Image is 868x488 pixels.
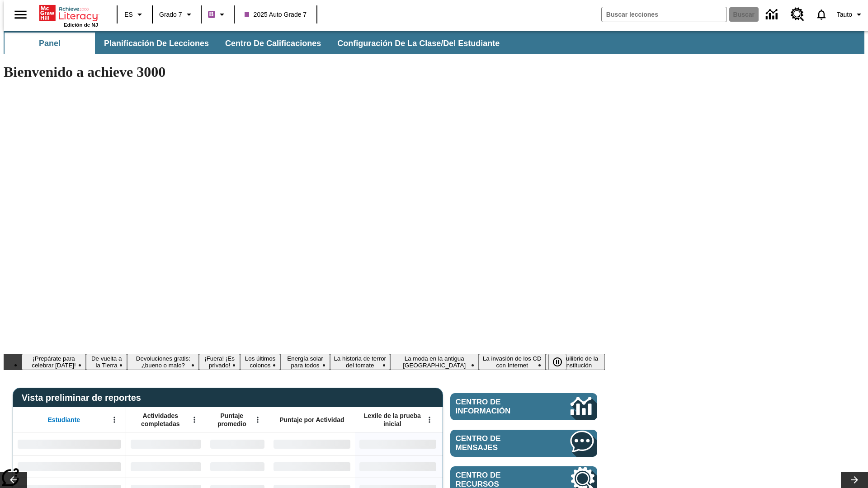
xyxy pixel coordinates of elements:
[131,412,190,428] span: Actividades completadas
[279,416,344,424] span: Puntaje por Actividad
[156,6,198,23] button: Grado: Grado 7, Elige un grado
[39,4,98,22] a: Portada
[7,1,34,28] button: Abrir el menú lateral
[120,6,149,23] button: Lenguaje: ES, Selecciona un idioma
[124,10,133,19] span: ES
[4,64,605,80] h1: Bienvenido a achieve 3000
[126,455,206,478] div: Sin datos,
[4,33,508,54] div: Subbarra de navegación
[159,10,182,19] span: Grado 7
[126,432,206,455] div: Sin datos,
[337,38,500,49] span: Configuración de la clase/del estudiante
[218,33,328,54] button: Centro de calificaciones
[810,3,833,26] a: Notificaciones
[330,354,390,370] button: Diapositiva 7 La historia de terror del tomate
[280,354,330,370] button: Diapositiva 6 Energía solar para todos
[359,412,425,428] span: Lexile de la prueba inicial
[450,430,597,457] a: Centro de mensajes
[210,412,254,428] span: Puntaje promedio
[602,7,726,22] input: Buscar campo
[548,354,576,370] div: Pausar
[245,10,307,19] span: 2025 Auto Grade 7
[209,9,214,20] span: B
[240,354,281,370] button: Diapositiva 5 Los últimos colonos
[204,6,231,23] button: Boost El color de la clase es morado/púrpura. Cambiar el color de la clase.
[97,33,216,54] button: Planificación de lecciones
[456,434,543,452] span: Centro de mensajes
[39,38,61,49] span: Panel
[104,38,209,49] span: Planificación de lecciones
[479,354,546,370] button: Diapositiva 9 La invasión de los CD con Internet
[127,354,199,370] button: Diapositiva 3 Devoluciones gratis: ¿bueno o malo?
[4,31,864,54] div: Subbarra de navegación
[760,2,785,27] a: Centro de información
[199,354,240,370] button: Diapositiva 4 ¡Fuera! ¡Es privado!
[837,10,852,19] span: Tauto
[330,33,507,54] button: Configuración de la clase/del estudiante
[251,413,264,427] button: Abrir menú
[22,354,86,370] button: Diapositiva 1 ¡Prepárate para celebrar Juneteenth!
[548,354,566,370] button: Pausar
[423,413,436,427] button: Abrir menú
[390,354,479,370] button: Diapositiva 8 La moda en la antigua Roma
[188,413,201,427] button: Abrir menú
[450,393,597,420] a: Centro de información
[206,455,269,478] div: Sin datos,
[22,393,146,403] span: Vista preliminar de reportes
[785,2,810,27] a: Centro de recursos, Se abrirá en una pestaña nueva.
[48,416,80,424] span: Estudiante
[546,354,605,370] button: Diapositiva 10 El equilibrio de la Constitución
[108,413,121,427] button: Abrir menú
[5,33,95,54] button: Panel
[456,398,540,416] span: Centro de información
[225,38,321,49] span: Centro de calificaciones
[86,354,127,370] button: Diapositiva 2 De vuelta a la Tierra
[39,3,98,28] div: Portada
[64,22,98,28] span: Edición de NJ
[841,472,868,488] button: Carrusel de lecciones, seguir
[833,6,868,23] button: Perfil/Configuración
[206,432,269,455] div: Sin datos,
